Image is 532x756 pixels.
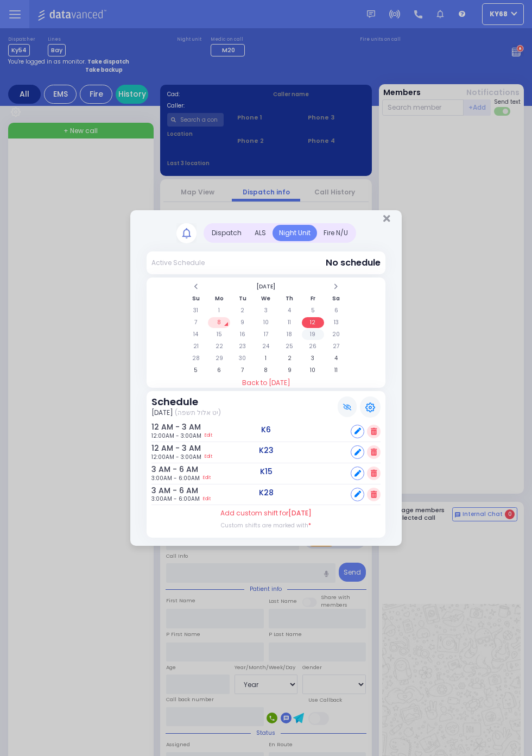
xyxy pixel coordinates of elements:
th: We [255,293,277,304]
a: Edit [205,432,212,440]
h5: K23 [259,446,274,455]
h5: K28 [259,488,274,497]
th: Tu [231,293,254,304]
td: 27 [325,341,347,352]
h6: 3 AM - 6 AM [151,486,181,495]
td: 20 [325,329,347,340]
span: 12:00AM - 3:00AM [151,453,201,461]
td: 31 [185,305,207,316]
td: 18 [278,329,301,340]
th: Fr [302,293,324,304]
td: 2 [231,305,254,316]
div: ALS [248,225,273,241]
h3: Schedule [151,396,221,408]
td: 22 [208,341,230,352]
span: No schedule [326,256,381,269]
h5: K6 [261,425,271,434]
td: 4 [278,305,301,316]
td: 8 [208,317,230,328]
td: 2 [278,353,301,364]
label: Add custom shift for [220,508,312,518]
td: 9 [231,317,254,328]
td: 3 [302,353,324,364]
td: 5 [185,365,207,376]
h5: K15 [260,467,273,476]
td: 26 [302,341,324,352]
span: Next Month [333,283,339,290]
a: Back to [DATE] [147,378,385,388]
span: [DATE] [151,408,173,418]
td: 6 [325,305,347,316]
td: 8 [255,365,277,376]
td: 4 [325,353,347,364]
td: 16 [231,329,254,340]
td: 30 [231,353,254,364]
h6: 3 AM - 6 AM [151,465,181,474]
span: 3:00AM - 6:00AM [151,495,200,503]
div: Fire N/U [317,225,354,241]
td: 6 [208,365,230,376]
td: 25 [278,341,301,352]
td: 5 [302,305,324,316]
td: 10 [255,317,277,328]
a: Edit [203,474,211,482]
div: Night Unit [273,225,317,241]
div: Dispatch [205,225,248,241]
td: 24 [255,341,277,352]
td: 1 [208,305,230,316]
td: 12 [302,317,324,328]
td: 23 [231,341,254,352]
td: 15 [208,329,230,340]
td: 11 [278,317,301,328]
td: 13 [325,317,347,328]
h6: 12 AM - 3 AM [151,423,181,432]
h6: 12 AM - 3 AM [151,444,181,453]
span: [DATE] [288,508,312,518]
th: Su [185,293,207,304]
td: 11 [325,365,347,376]
th: Sa [325,293,347,304]
td: 10 [302,365,324,376]
td: 14 [185,329,207,340]
td: 21 [185,341,207,352]
th: Mo [208,293,230,304]
span: 3:00AM - 6:00AM [151,474,200,482]
td: 7 [185,317,207,328]
th: Select Month [208,281,324,292]
a: Edit [205,453,212,461]
span: (יט אלול תשפה) [175,408,221,418]
td: 17 [255,329,277,340]
td: 1 [255,353,277,364]
label: Custom shifts are marked with [221,521,311,530]
td: 9 [278,365,301,376]
button: Close [383,213,390,223]
span: Previous Month [193,283,199,290]
td: 29 [208,353,230,364]
span: 12:00AM - 3:00AM [151,432,201,440]
td: 19 [302,329,324,340]
td: 7 [231,365,254,376]
div: Active Schedule [151,258,205,268]
td: 28 [185,353,207,364]
th: Th [278,293,301,304]
a: Edit [203,495,211,503]
td: 3 [255,305,277,316]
